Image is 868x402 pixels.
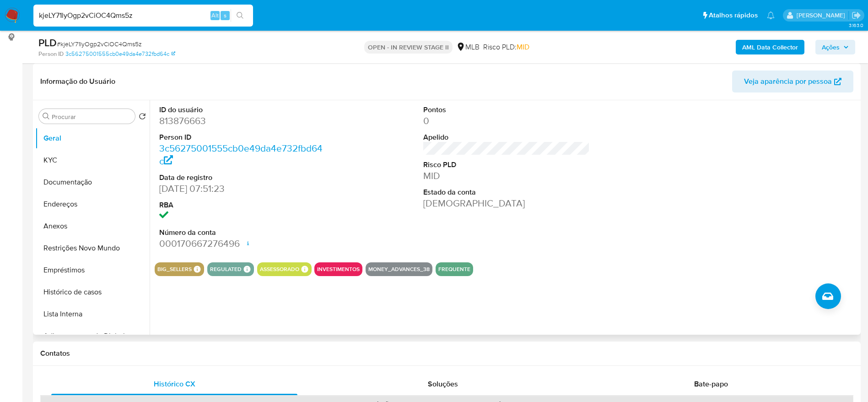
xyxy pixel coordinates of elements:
[852,11,861,20] a: Sair
[159,141,323,168] a: 3c56275001555cb0e49da4e732fbd64c
[159,200,326,210] dt: RBA
[744,71,832,92] span: Veja aparência por pessoa
[154,379,195,389] span: Histórico CX
[423,105,590,115] dt: Pontos
[423,114,590,127] dd: 0
[40,349,853,358] h1: Contatos
[423,169,590,182] dd: MID
[428,379,458,389] span: Soluções
[732,71,853,92] button: Veja aparência por pessoa
[35,127,150,149] button: Geral
[159,228,326,238] dt: Número da conta
[159,237,326,250] dd: 000170667276496
[709,11,758,20] span: Atalhos rápidos
[849,22,863,29] span: 3.163.0
[57,39,142,49] span: # kjeLY71lyOgp2vCiOC4Qms5z
[38,35,57,50] b: PLD
[65,50,175,58] a: 3c56275001555cb0e49da4e732fbd64c
[736,40,804,54] button: AML Data Collector
[159,173,326,183] dt: Data de registro
[139,113,146,123] button: Retornar ao pedido padrão
[38,50,64,58] b: Person ID
[33,10,253,22] input: Pesquise usuários ou casos...
[35,325,150,347] button: Adiantamentos de Dinheiro
[231,9,249,22] button: search-icon
[35,215,150,237] button: Anexos
[423,187,590,197] dt: Estado da conta
[35,193,150,215] button: Endereços
[694,379,728,389] span: Bate-papo
[159,114,326,127] dd: 813876663
[35,149,150,171] button: KYC
[767,11,775,19] a: Notificações
[797,11,848,20] p: eduardo.dutra@mercadolivre.com
[423,160,590,170] dt: Risco PLD
[224,11,226,20] span: s
[35,259,150,281] button: Empréstimos
[517,42,529,52] span: MID
[483,42,529,52] span: Risco PLD:
[815,40,855,54] button: Ações
[423,197,590,210] dd: [DEMOGRAPHIC_DATA]
[35,171,150,193] button: Documentação
[35,237,150,259] button: Restrições Novo Mundo
[159,132,326,142] dt: Person ID
[822,40,840,54] span: Ações
[52,113,131,121] input: Procurar
[456,42,480,52] div: MLB
[159,182,326,195] dd: [DATE] 07:51:23
[211,11,219,20] span: Alt
[742,40,798,54] b: AML Data Collector
[40,77,115,86] h1: Informação do Usuário
[35,281,150,303] button: Histórico de casos
[423,132,590,142] dt: Apelido
[35,303,150,325] button: Lista Interna
[364,41,453,54] p: OPEN - IN REVIEW STAGE II
[159,105,326,115] dt: ID do usuário
[43,113,50,120] button: Procurar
